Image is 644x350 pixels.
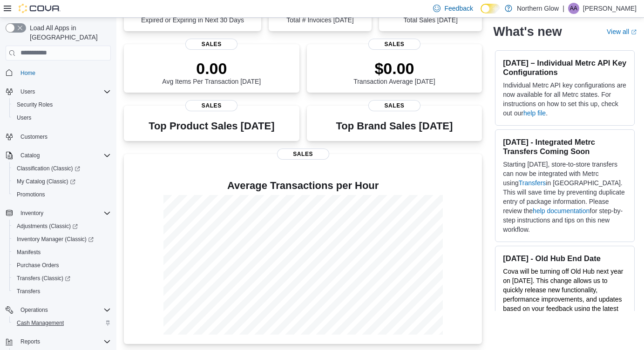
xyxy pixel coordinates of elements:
[149,121,274,132] h3: Top Product Sales [DATE]
[13,273,111,284] span: Transfers (Classic)
[9,175,115,188] a: My Catalog (Classic)
[17,131,111,142] span: Customers
[444,4,473,13] span: Feedback
[17,236,94,243] span: Inventory Manager (Classic)
[17,165,80,172] span: Classification (Classic)
[13,99,111,110] span: Security Roles
[13,112,111,123] span: Users
[353,59,435,78] p: $0.00
[353,59,435,85] div: Transaction Average [DATE]
[17,208,47,219] button: Inventory
[17,208,111,219] span: Inventory
[17,249,41,256] span: Manifests
[13,176,111,187] span: My Catalog (Classic)
[13,273,74,284] a: Transfers (Classic)
[13,189,111,200] span: Promotions
[17,101,53,108] span: Security Roles
[2,207,115,220] button: Inventory
[2,303,115,316] button: Operations
[563,3,564,14] p: |
[493,24,562,39] h2: What's new
[13,189,49,200] a: Promotions
[13,234,111,245] span: Inventory Manager (Classic)
[568,3,579,14] div: Alison Albert
[17,191,45,198] span: Promotions
[368,39,420,50] span: Sales
[13,99,56,110] a: Security Roles
[9,111,115,124] button: Users
[2,335,115,348] button: Reports
[20,69,35,77] span: Home
[9,316,115,330] button: Cash Management
[583,3,637,14] p: [PERSON_NAME]
[9,246,115,259] button: Manifests
[20,338,40,345] span: Reports
[13,317,68,329] a: Cash Management
[17,304,52,316] button: Operations
[503,58,627,77] h3: [DATE] – Individual Metrc API Key Configurations
[9,233,115,246] a: Inventory Manager (Classic)
[368,100,420,111] span: Sales
[17,178,75,185] span: My Catalog (Classic)
[17,131,51,142] a: Customers
[17,67,39,79] a: Home
[17,150,43,161] button: Catalog
[13,317,111,329] span: Cash Management
[13,247,44,258] a: Manifests
[17,336,111,347] span: Reports
[607,28,637,35] a: View allExternal link
[13,234,97,245] a: Inventory Manager (Classic)
[570,3,577,14] span: AA
[503,137,627,156] h3: [DATE] - Integrated Metrc Transfers Coming Soon
[533,207,590,215] a: help documentation
[503,268,623,331] span: Cova will be turning off Old Hub next year on [DATE]. This change allows us to quickly release ne...
[20,209,43,217] span: Inventory
[17,262,59,269] span: Purchase Orders
[17,67,111,79] span: Home
[17,114,31,121] span: Users
[17,86,39,97] button: Users
[2,130,115,143] button: Customers
[9,162,115,175] a: Classification (Classic)
[185,100,237,111] span: Sales
[13,163,84,174] a: Classification (Classic)
[9,272,115,285] a: Transfers (Classic)
[481,4,500,13] input: Dark Mode
[503,81,627,118] p: Individual Metrc API key configurations are now available for all Metrc states. For instructions ...
[13,247,111,258] span: Manifests
[17,336,44,347] button: Reports
[17,86,111,97] span: Users
[523,109,546,117] a: help file
[20,152,40,159] span: Catalog
[13,260,111,271] span: Purchase Orders
[17,304,111,316] span: Operations
[17,150,111,161] span: Catalog
[26,23,111,42] span: Load All Apps in [GEOGRAPHIC_DATA]
[13,221,111,232] span: Adjustments (Classic)
[517,3,559,14] p: Northern Glow
[9,98,115,111] button: Security Roles
[503,160,627,234] p: Starting [DATE], store-to-store transfers can now be integrated with Metrc using in [GEOGRAPHIC_D...
[131,180,475,191] h4: Average Transactions per Hour
[13,163,111,174] span: Classification (Classic)
[9,285,115,298] button: Transfers
[13,112,35,123] a: Users
[2,149,115,162] button: Catalog
[9,188,115,201] button: Promotions
[162,59,261,85] div: Avg Items Per Transaction [DATE]
[13,286,111,297] span: Transfers
[19,4,61,13] img: Cova
[13,286,44,297] a: Transfers
[20,133,47,141] span: Customers
[2,85,115,98] button: Users
[336,121,453,132] h3: Top Brand Sales [DATE]
[13,176,79,187] a: My Catalog (Classic)
[631,29,637,35] svg: External link
[13,221,81,232] a: Adjustments (Classic)
[162,59,261,78] p: 0.00
[519,179,546,187] a: Transfers
[17,319,64,327] span: Cash Management
[13,260,63,271] a: Purchase Orders
[9,220,115,233] a: Adjustments (Classic)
